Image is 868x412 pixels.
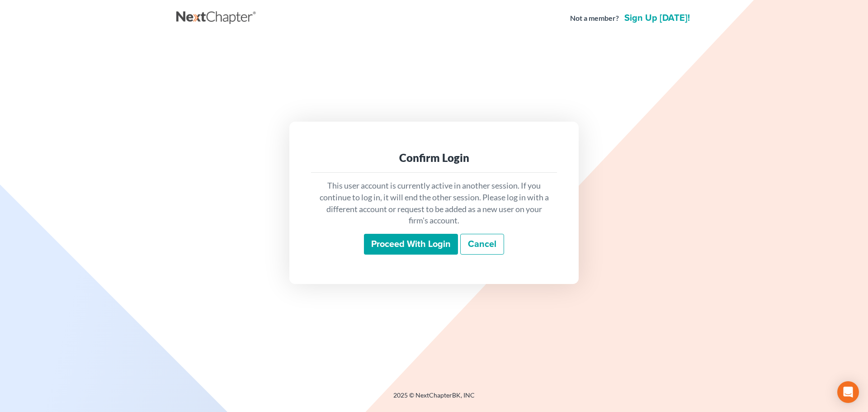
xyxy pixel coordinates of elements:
[318,180,550,227] p: This user account is currently active in another session. If you continue to log in, it will end ...
[570,13,619,24] strong: Not a member?
[837,381,859,403] div: Open Intercom Messenger
[364,234,458,255] input: Proceed with login
[318,151,550,165] div: Confirm Login
[623,14,692,23] a: Sign up [DATE]!
[176,391,692,407] div: 2025 © NextChapterBK, INC
[460,234,504,255] a: Cancel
